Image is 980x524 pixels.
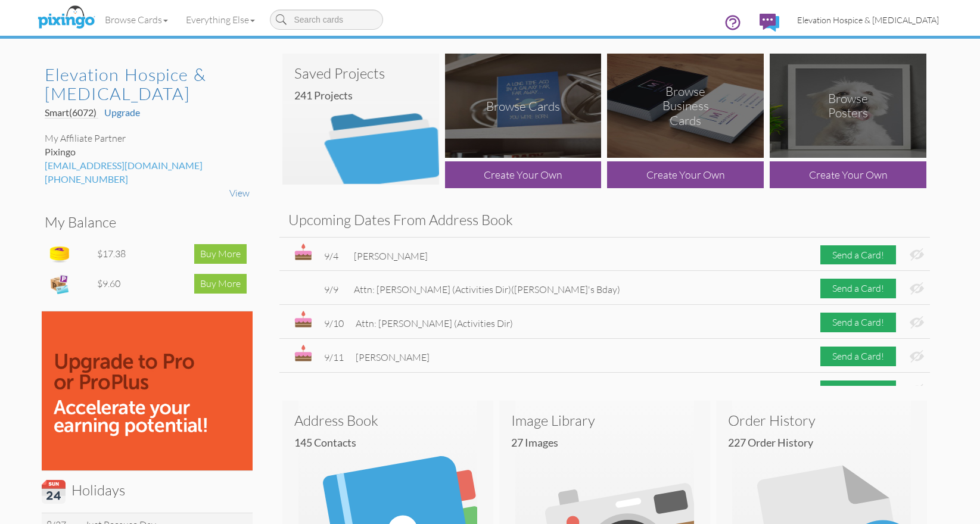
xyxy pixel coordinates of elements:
[324,351,344,364] div: 9/11
[177,5,264,35] a: Everything Else
[45,159,250,173] div: [EMAIL_ADDRESS][DOMAIN_NAME]
[45,173,250,186] div: [PHONE_NUMBER]
[45,132,250,145] div: My Affiliate Partner
[820,279,896,298] div: Send a Card!
[445,54,602,158] img: browse-cards.png
[48,242,71,266] img: points-icon.png
[820,347,896,366] div: Send a Card!
[770,161,926,188] div: Create Your Own
[294,413,481,428] h3: Address Book
[35,3,98,33] img: pixingo logo
[270,10,383,30] input: Search cards
[69,107,97,118] span: (6072)
[294,65,427,81] h3: Saved Projects
[294,311,312,327] img: bday.svg
[809,91,888,121] div: Browse Posters
[788,5,948,35] a: Elevation Hospice & [MEDICAL_DATA]
[486,98,560,113] div: Browse Cards
[511,283,620,295] span: ([PERSON_NAME]'s Bday)
[910,384,924,397] img: eye-ban.svg
[820,313,896,332] div: Send a Card!
[511,413,698,428] h3: Image Library
[513,385,621,397] span: ([PERSON_NAME]'s bday)
[194,244,247,264] div: Buy More
[324,249,342,263] div: 9/4
[96,5,177,35] a: Browse Cards
[728,413,915,428] h3: Order History
[356,317,513,329] span: Attn: [PERSON_NAME] (Activities Dir)
[324,283,342,297] div: 9/9
[45,214,241,230] h3: My Balance
[445,161,602,188] div: Create Your Own
[770,54,926,158] img: browse-posters.png
[324,385,344,398] div: 9/12
[45,145,250,159] div: Pixingo
[229,187,250,199] a: View
[910,316,924,329] img: eye-ban.svg
[511,437,707,449] h4: 27 images
[42,480,66,504] img: calendar.svg
[354,250,428,262] span: [PERSON_NAME]
[356,351,430,363] span: [PERSON_NAME]
[294,437,490,449] h4: 145 Contacts
[288,212,921,227] h3: Upcoming Dates From Address Book
[797,15,939,25] span: Elevation Hospice & [MEDICAL_DATA]
[356,385,621,397] span: Attn: [PERSON_NAME] (Activities Dir)
[607,161,764,188] div: Create Your Own
[820,380,896,400] div: Send a Card!
[45,65,250,103] a: Elevation Hospice & [MEDICAL_DATA]
[910,282,924,295] img: eye-ban.svg
[194,274,247,294] div: Buy More
[607,54,764,158] img: browse-business-cards.png
[294,90,436,102] h4: 241 Projects
[48,272,71,296] img: expense-icon.png
[282,54,439,185] img: saved-projects2.png
[910,248,924,261] img: eye-ban.svg
[94,239,152,269] td: $17.38
[42,480,244,504] h3: Holidays
[324,317,344,330] div: 9/10
[45,107,98,118] a: Smart(6072)
[104,107,140,118] a: Upgrade
[354,283,620,295] span: Attn: [PERSON_NAME] (Activities Dir)
[646,83,725,128] div: Browse Business Cards
[820,245,896,265] div: Send a Card!
[94,269,152,299] td: $9.60
[45,107,97,118] span: Smart
[294,345,312,361] img: bday.svg
[294,244,312,260] img: bday.svg
[760,14,779,32] img: comments.svg
[728,437,924,449] h4: 227 Order History
[910,350,924,363] img: eye-ban.svg
[42,311,253,470] img: upgrade_pro_1-100.jpg
[45,65,238,103] h2: Elevation Hospice & [MEDICAL_DATA]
